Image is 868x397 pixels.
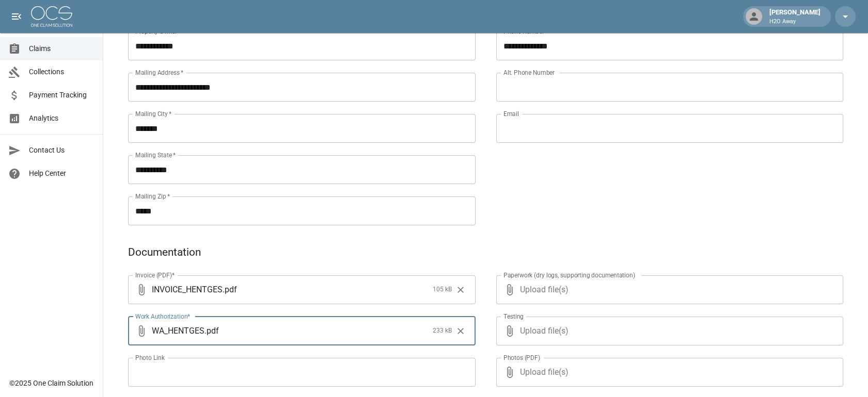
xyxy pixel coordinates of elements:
label: Work Authorization* [135,312,191,321]
span: Help Center [29,168,94,179]
span: Upload file(s) [520,358,816,387]
label: Mailing City [135,109,172,118]
img: ocs-logo-white-transparent.png [31,6,72,27]
span: 105 kB [433,285,452,295]
span: Payment Tracking [29,90,94,101]
p: H2O Away [769,18,820,26]
button: Clear [453,323,468,339]
button: open drawer [6,6,27,27]
label: Alt. Phone Number [503,68,555,77]
label: Email [503,109,519,118]
div: © 2025 One Claim Solution [9,378,93,388]
span: Upload file(s) [520,317,816,345]
label: Paperwork (dry logs, supporting documentation) [503,271,635,279]
span: WA_HENTGES [152,325,204,337]
button: Clear [453,282,468,297]
label: Photo Link [135,353,165,362]
label: Mailing Zip [135,192,170,201]
span: . pdf [223,284,237,295]
span: . pdf [204,325,219,337]
span: Collections [29,67,94,77]
span: Analytics [29,113,94,124]
span: Contact Us [29,145,94,156]
label: Testing [503,312,524,321]
span: INVOICE_HENTGES [152,284,223,295]
div: [PERSON_NAME] [765,7,825,26]
span: Claims [29,43,94,54]
label: Mailing State [135,151,176,159]
label: Mailing Address [135,68,183,77]
label: Photos (PDF) [503,353,540,362]
span: Upload file(s) [520,275,816,304]
span: 233 kB [433,326,452,336]
label: Invoice (PDF)* [135,271,175,279]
